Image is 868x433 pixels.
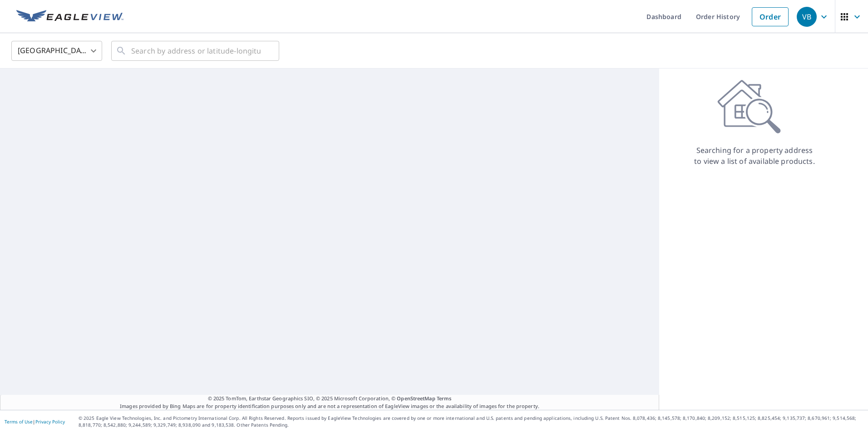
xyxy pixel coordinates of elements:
[437,395,452,402] a: Terms
[5,419,65,424] p: |
[5,418,33,425] a: Terms of Use
[752,7,789,26] a: Order
[797,7,817,27] div: VB
[131,38,261,64] input: Search by address or latitude-longitude
[16,10,123,24] img: EV Logo
[208,395,452,403] span: © 2025 TomTom, Earthstar Geographics SIO, © 2025 Microsoft Corporation, ©
[11,38,102,64] div: [GEOGRAPHIC_DATA]
[79,415,863,428] p: © 2025 Eagle View Technologies, Inc. and Pictometry International Corp. All Rights Reserved. Repo...
[35,418,65,425] a: Privacy Policy
[397,395,435,402] a: OpenStreetMap
[694,145,815,167] p: Searching for a property address to view a list of available products.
